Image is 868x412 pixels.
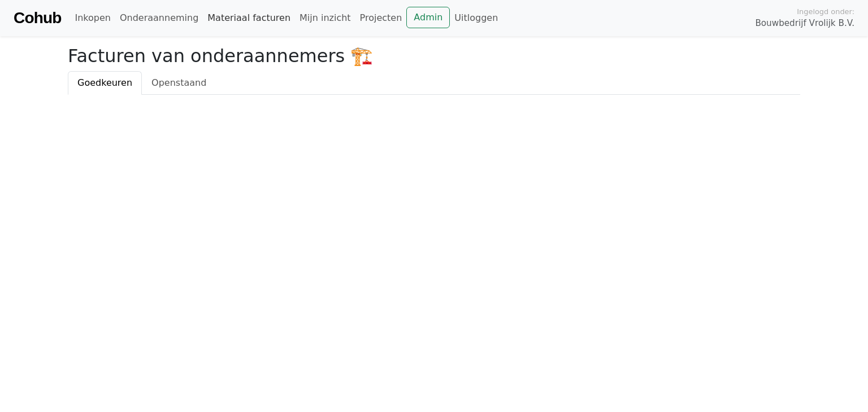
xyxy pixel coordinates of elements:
a: Projecten [355,7,407,29]
a: Onderaanneming [115,7,203,29]
a: Mijn inzicht [295,7,355,29]
h2: Facturen van onderaannemers 🏗️ [68,45,800,67]
a: Inkopen [70,7,115,29]
a: Cohub [14,5,61,32]
span: Openstaand [151,77,206,88]
span: Ingelogd onder: [797,6,854,17]
span: Bouwbedrijf Vrolijk B.V. [755,17,854,30]
a: Materiaal facturen [203,7,295,29]
span: Goedkeuren [77,77,132,88]
a: Goedkeuren [68,71,142,95]
a: Admin [406,7,450,28]
a: Openstaand [142,71,216,95]
a: Uitloggen [450,7,502,29]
